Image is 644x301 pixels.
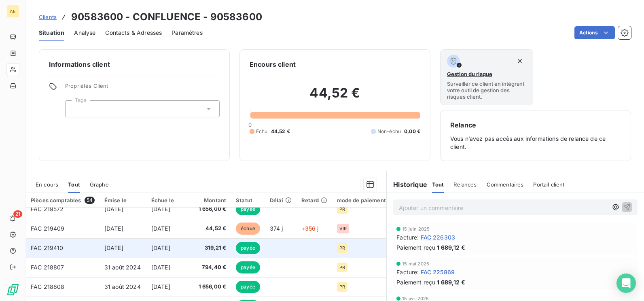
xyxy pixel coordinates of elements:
span: FAC 219410 [31,244,64,251]
span: Facture : [396,233,419,242]
span: FAC 218807 [31,264,64,271]
span: Surveiller ce client en intégrant votre outil de gestion des risques client. [447,81,526,100]
span: Analyse [74,29,95,37]
span: Relances [453,181,477,188]
span: Situation [39,29,64,37]
span: 31 août 2024 [104,283,141,290]
div: Émise le [104,197,142,203]
span: Paiement reçu [396,278,435,286]
span: 0,00 € [404,128,420,135]
button: Gestion du risqueSurveiller ce client en intégrant votre outil de gestion des risques client. [440,49,533,105]
span: [DATE] [151,244,170,251]
span: FAC 226303 [421,233,455,242]
span: 15 avr. 2025 [402,296,429,301]
h6: Historique [387,180,427,189]
span: payée [236,281,260,293]
div: Pièces comptables [31,197,95,204]
span: Paiement reçu [396,243,435,252]
a: Clients [39,13,57,21]
h6: Informations client [49,59,220,69]
span: 1 656,00 € [198,283,227,291]
div: Retard [301,197,327,203]
div: Statut [236,197,260,203]
span: PR [339,265,345,270]
span: 374 j [270,225,283,232]
span: FAC 225869 [421,268,455,276]
span: payée [236,203,260,215]
span: PR [339,207,345,212]
span: [DATE] [104,225,123,232]
span: Portail client [533,181,564,188]
span: Tout [432,181,444,188]
span: payée [236,261,260,273]
span: 794,40 € [198,263,227,271]
span: Échu [256,128,268,135]
span: Paramètres [172,29,203,37]
span: 31 août 2024 [104,264,141,271]
div: AE [6,5,19,18]
input: Ajouter une valeur [72,105,78,112]
span: Commentaires [487,181,524,188]
h6: Encours client [250,59,296,69]
span: FAC 219409 [31,225,65,232]
span: Propriétés Client [65,83,220,94]
span: PR [339,246,345,250]
span: [DATE] [151,225,170,232]
span: [DATE] [151,283,170,290]
div: Montant [198,197,227,203]
span: FAC 219572 [31,206,64,212]
span: [DATE] [104,206,123,212]
span: 0 [248,121,252,128]
span: Gestion du risque [447,71,492,77]
span: échue [236,223,260,235]
span: Non-échu [377,128,401,135]
span: 15 mai 2025 [402,261,429,266]
span: payée [236,242,260,254]
span: [DATE] [151,264,170,271]
h6: Relance [450,120,621,130]
span: 15 juin 2025 [402,227,430,231]
span: 1 689,12 € [437,278,465,286]
div: Open Intercom Messenger [616,273,636,293]
span: VIR [339,226,347,231]
span: [DATE] [151,206,170,212]
span: [DATE] [104,244,123,251]
span: Contacts & Adresses [105,29,162,37]
span: 319,21 € [198,244,227,252]
div: Échue le [151,197,188,203]
h3: 90583600 - CONFLUENCE - 90583600 [71,10,262,24]
span: Tout [68,181,80,188]
img: Logo LeanPay [6,283,19,296]
button: Actions [574,26,615,39]
span: 44,52 € [271,128,290,135]
span: +356 j [301,225,319,232]
span: Graphe [90,181,109,188]
span: En cours [36,181,58,188]
span: Clients [39,14,57,20]
span: 44,52 € [198,225,227,233]
span: Facture : [396,268,419,276]
div: Délai [270,197,292,203]
span: PR [339,284,345,289]
span: 54 [85,197,95,204]
h2: 44,52 € [250,85,420,109]
div: mode de paiement [337,197,386,203]
span: FAC 218808 [31,283,65,290]
div: Vous n’avez pas accès aux informations de relance de ce client. [450,120,621,151]
span: 21 [13,210,22,218]
span: 1 689,12 € [437,243,465,252]
span: 1 656,00 € [198,205,227,213]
